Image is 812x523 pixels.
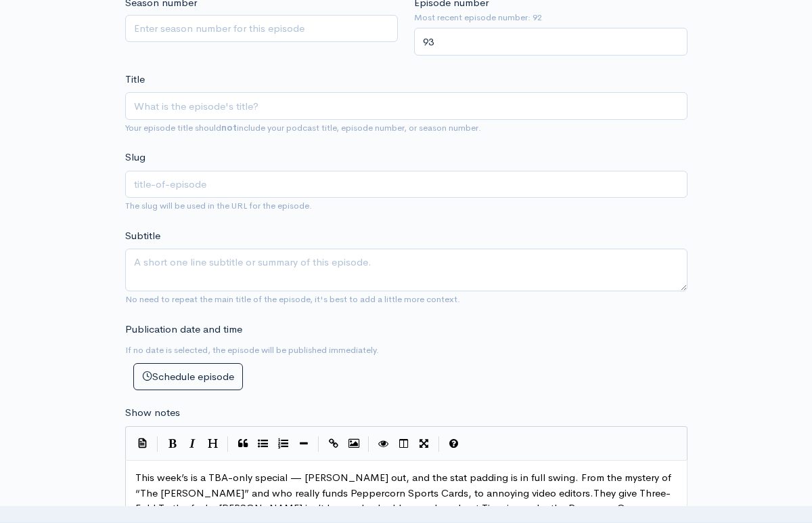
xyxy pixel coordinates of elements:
input: What is the episode's title? [125,92,687,120]
button: Generic List [253,434,273,454]
small: Most recent episode number: 92 [414,11,687,24]
button: Toggle Fullscreen [414,434,434,454]
i: | [227,436,229,452]
small: No need to repeat the main title of the episode, it's best to add a little more context. [125,293,460,305]
label: Slug [125,150,145,165]
button: Insert Horizontal Line [294,434,314,454]
button: Numbered List [273,434,294,454]
button: Bold [162,434,183,454]
input: Enter episode number [414,28,687,56]
button: Toggle Preview [374,434,394,454]
button: Toggle Side by Side [394,434,414,454]
label: Publication date and time [125,322,242,337]
small: If no date is selected, the episode will be published immediately. [125,344,379,356]
button: Italic [183,434,203,454]
button: Markdown Guide [444,434,464,454]
i: | [157,436,158,452]
input: title-of-episode [125,171,687,198]
input: Enter season number for this episode [125,15,399,43]
button: Quote [233,434,253,454]
small: Your episode title should include your podcast title, episode number, or season number. [125,122,481,133]
label: Subtitle [125,228,160,244]
button: Heading [203,434,223,454]
label: Title [125,72,145,87]
button: Insert Image [344,434,364,454]
i: | [318,436,319,452]
i: | [438,436,440,452]
button: Schedule episode [133,363,243,391]
label: Show notes [125,405,180,421]
small: The slug will be used in the URL for the episode. [125,200,312,211]
strong: not [221,122,237,133]
button: Create Link [323,434,344,454]
button: Insert Show Notes Template [133,433,153,453]
i: | [368,436,369,452]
